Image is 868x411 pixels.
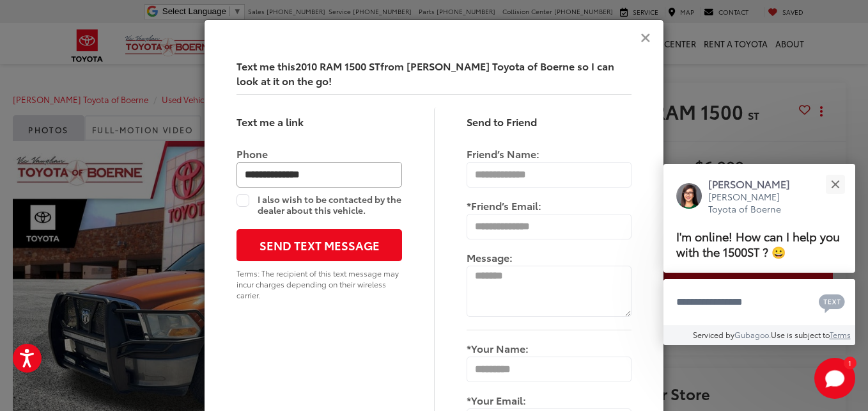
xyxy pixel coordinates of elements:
span: 2010 RAM 1500 ST [295,58,380,73]
button: Toggle Chat Window [814,358,855,399]
div: Close[PERSON_NAME][PERSON_NAME] Toyota of BoerneI'm online! How can I help you with the 1500ST ? ... [663,164,855,345]
button: Close [628,20,663,56]
div: Terms: The recipient of this text message may incur charges depending on their wireless carrier. [236,268,402,300]
label: *Your Email: [467,395,632,408]
label: Message: [467,252,632,266]
p: [PERSON_NAME] Toyota of Boerne [708,191,803,216]
h5: Send to Friend [467,114,632,129]
a: Gubagoo. [734,329,771,340]
h4: Text me this from [PERSON_NAME] Toyota of Boerne so I can look at it on the go! [236,58,632,88]
h5: Text me a link [236,114,402,129]
span: 1 [848,360,851,366]
svg: Text [819,293,845,313]
label: *Your Name: [467,343,632,357]
textarea: Type your message [663,279,855,325]
span: I also wish to be contacted by the dealer about this vehicle. [258,194,402,216]
button: Close [821,170,849,198]
svg: Start Chat [814,358,855,399]
span: Serviced by [693,329,734,340]
button: Chat with SMS [815,287,849,316]
span: I'm online! How can I help you with the 1500ST ? 😀 [676,227,840,260]
a: Terms [830,329,851,340]
label: *Friend’s Email: [467,200,632,214]
button: Send Text Message [236,229,402,261]
span: Use is subject to [771,329,830,340]
p: [PERSON_NAME] [708,177,803,191]
label: Phone [236,149,402,162]
label: Friend’s Name: [467,149,632,162]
